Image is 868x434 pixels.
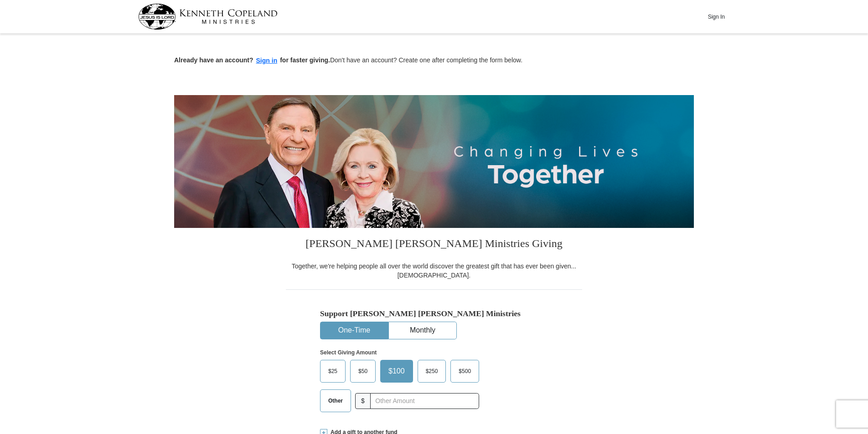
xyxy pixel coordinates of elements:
span: $50 [354,364,372,378]
span: $25 [324,364,342,378]
span: $500 [454,364,475,378]
button: One-Time [320,322,388,339]
h5: Support [PERSON_NAME] [PERSON_NAME] Ministries [320,309,548,318]
strong: Already have an account? for faster giving. [174,56,330,64]
div: Together, we're helping people all over the world discover the greatest gift that has ever been g... [286,262,582,280]
span: $100 [384,364,409,378]
span: Other [324,394,347,408]
input: Other Amount [370,393,479,409]
h3: [PERSON_NAME] [PERSON_NAME] Ministries Giving [286,228,582,262]
span: $250 [421,364,443,378]
p: Don't have an account? Create one after completing the form below. [174,56,694,66]
img: kcm-header-logo.svg [138,4,278,30]
span: $ [355,393,371,409]
button: Sign in [253,56,280,66]
button: Sign In [703,10,730,24]
strong: Select Giving Amount [320,349,377,356]
button: Monthly [389,322,456,339]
